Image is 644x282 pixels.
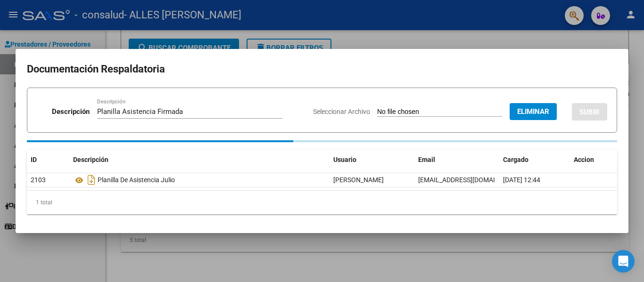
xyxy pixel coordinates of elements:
[414,150,499,170] datatable-header-cell: Email
[517,107,549,116] span: Eliminar
[31,156,37,163] span: ID
[85,172,98,187] i: Descargar documento
[418,176,523,184] span: [EMAIL_ADDRESS][DOMAIN_NAME]
[73,172,326,187] div: Planilla De Asistencia Julio
[579,108,600,116] span: SUBIR
[574,156,594,163] span: Accion
[333,156,356,163] span: Usuario
[31,176,46,184] span: 2103
[52,106,90,117] p: Descripción
[570,150,617,170] datatable-header-cell: Accion
[572,103,607,121] button: SUBIR
[510,103,557,120] button: Eliminar
[73,156,108,163] span: Descripción
[612,250,635,273] div: Open Intercom Messenger
[333,176,384,184] span: [PERSON_NAME]
[418,156,435,163] span: Email
[27,191,617,214] div: 1 total
[313,108,370,115] span: Seleccionar Archivo
[69,150,330,170] datatable-header-cell: Descripción
[330,150,414,170] datatable-header-cell: Usuario
[503,156,528,163] span: Cargado
[503,176,540,184] span: [DATE] 12:44
[27,60,617,78] h2: Documentación Respaldatoria
[499,150,570,170] datatable-header-cell: Cargado
[27,150,69,170] datatable-header-cell: ID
